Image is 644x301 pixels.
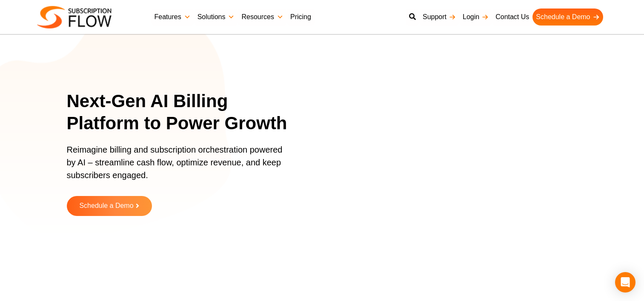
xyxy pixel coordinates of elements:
a: Support [419,9,459,26]
a: Login [459,9,492,26]
a: Contact Us [492,9,532,26]
div: Open Intercom Messenger [615,272,635,292]
span: Schedule a Demo [79,202,133,210]
p: Reimagine billing and subscription orchestration powered by AI – streamline cash flow, optimize r... [67,143,288,190]
a: Solutions [194,9,238,26]
a: Features [151,9,194,26]
h1: Next-Gen AI Billing Platform to Power Growth [67,90,299,135]
a: Resources [238,9,286,26]
img: Subscriptionflow [37,6,112,28]
a: Schedule a Demo [532,9,603,26]
a: Schedule a Demo [67,196,152,216]
a: Pricing [287,9,315,26]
